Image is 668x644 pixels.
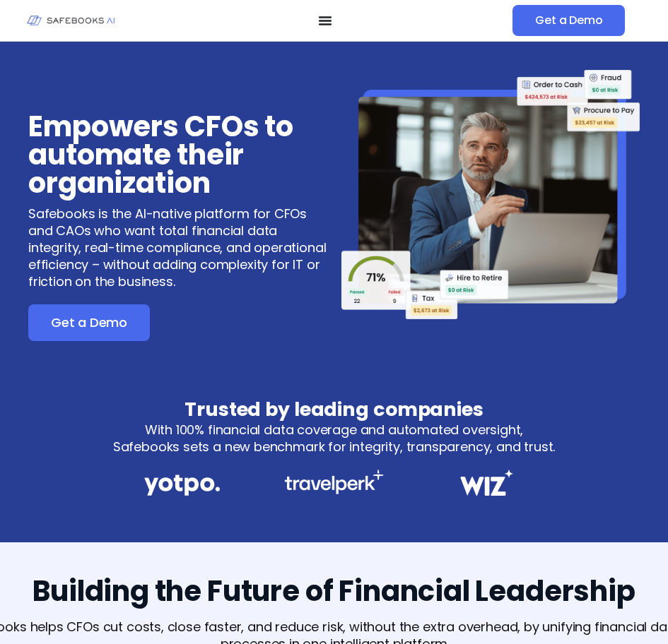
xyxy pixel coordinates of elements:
[512,5,625,36] a: Get a Demo
[284,470,384,494] img: Safebooks for CFOs 3
[33,585,635,597] h2: Building the Future of Financial Leadership
[453,470,520,496] img: Safebooks for CFOs 4
[341,70,640,319] img: Safebooks for CFOs 1
[535,13,602,28] span: Get a Demo
[28,304,150,341] a: Get a Demo
[28,112,327,197] h3: Empowers CFOs to automate their organization
[28,205,327,290] p: Safebooks is the AI-native platform for CFOs and CAOs who want total financial data integrity, re...
[113,398,556,422] h3: Trusted by leading companies
[137,13,512,28] nav: Menu
[113,422,556,455] p: With 100% financial data coverage and automated oversight, Safebooks sets a new benchmark for int...
[318,13,332,28] button: Menu Toggle
[51,316,127,330] span: Get a Demo
[144,470,220,500] img: Safebooks for CFOs 2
